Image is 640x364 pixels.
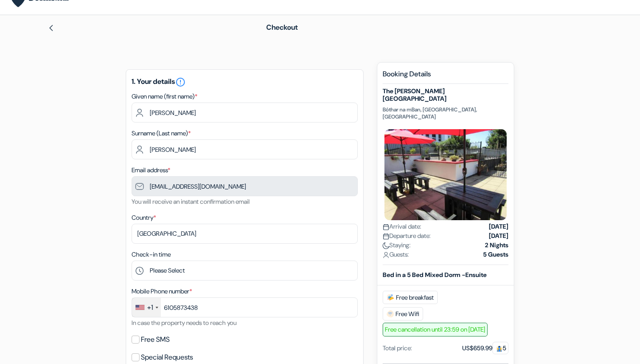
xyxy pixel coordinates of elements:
[485,241,508,250] strong: 2 Nights
[383,252,389,258] img: user_icon.svg
[383,222,421,231] span: Arrival date:
[132,103,358,123] input: Enter first name
[132,287,192,296] label: Mobile Phone number
[175,77,186,87] i: error_outline
[387,294,394,301] img: free_breakfast.svg
[132,129,191,138] label: Surname (Last name)
[266,23,298,32] span: Checkout
[383,106,508,120] p: Bóthar na mBan, [GEOGRAPHIC_DATA], [GEOGRAPHIC_DATA]
[462,344,508,353] div: US$659.99
[132,250,171,259] label: Check-in time
[383,231,431,241] span: Departure date:
[132,139,358,159] input: Enter last name
[492,342,508,354] span: 5
[147,302,153,313] div: +1
[132,198,250,206] small: You will receive an instant confirmation email
[132,297,358,317] input: 201-555-0123
[132,213,156,222] label: Country
[383,242,389,249] img: moon.svg
[489,222,508,231] strong: [DATE]
[383,250,409,259] span: Guests:
[383,87,508,103] h5: The [PERSON_NAME] [GEOGRAPHIC_DATA]
[132,298,161,317] div: United States: +1
[383,307,423,320] span: Free Wifi
[383,224,389,230] img: calendar.svg
[489,231,508,241] strong: [DATE]
[132,77,358,87] h5: 1. Your details
[48,24,55,32] img: left_arrow.svg
[175,77,186,86] a: error_outline
[132,176,358,196] input: Enter email address
[141,333,170,346] label: Free SMS
[387,310,394,317] img: free_wifi.svg
[383,241,411,250] span: Staying:
[383,70,508,84] h5: Booking Details
[483,250,508,259] strong: 5 Guests
[132,319,236,327] small: In case the property needs to reach you
[383,271,487,279] b: Bed in a 5 Bed Mixed Dorm -Ensuite
[383,291,438,304] span: Free breakfast
[383,323,488,336] span: Free cancellation until 23:59 on [DATE]
[383,344,412,353] div: Total price:
[132,166,170,175] label: Email address
[141,351,193,364] label: Special Requests
[383,233,389,240] img: calendar.svg
[496,345,503,352] img: guest.svg
[132,92,197,101] label: Given name (first name)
